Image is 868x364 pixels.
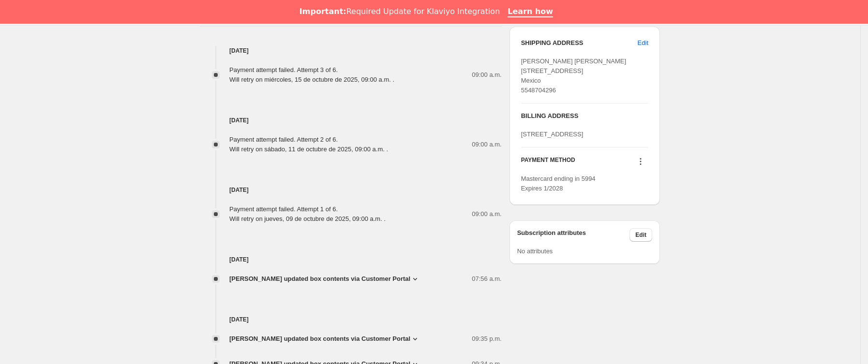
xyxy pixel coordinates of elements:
span: [PERSON_NAME] updated box contents via Customer Portal [229,334,410,344]
button: [PERSON_NAME] updated box contents via Customer Portal [229,274,420,284]
span: [PERSON_NAME] updated box contents via Customer Portal [229,274,410,284]
span: [PERSON_NAME] [PERSON_NAME] [STREET_ADDRESS] Mexico 5548704296 [521,58,626,94]
span: Edit [638,38,648,48]
span: Mastercard ending in 5994 Expires 1/2028 [521,175,596,192]
span: [STREET_ADDRESS] [521,131,584,138]
div: Payment attempt failed. Attempt 2 of 6. Will retry on sábado, 11 de octubre de 2025, 09:00 a.m. . [229,135,388,154]
h4: [DATE] [200,315,502,324]
h3: PAYMENT METHOD [521,156,575,169]
h4: [DATE] [200,46,502,56]
span: 09:00 a.m. [472,70,501,80]
span: No attributes [517,248,553,255]
button: [PERSON_NAME] updated box contents via Customer Portal [229,334,420,344]
button: Edit [632,35,654,51]
h4: [DATE] [200,116,502,125]
div: Payment attempt failed. Attempt 1 of 6. Will retry on jueves, 09 de octubre de 2025, 09:00 a.m. . [229,204,386,224]
span: Edit [635,231,646,239]
span: 07:56 a.m. [472,274,501,284]
h3: SHIPPING ADDRESS [521,38,638,48]
h4: [DATE] [200,255,502,264]
h3: Subscription attributes [517,228,630,242]
span: 09:00 a.m. [472,140,501,149]
h4: [DATE] [200,185,502,195]
div: Required Update for Klaviyo Integration [299,7,500,16]
h3: BILLING ADDRESS [521,111,648,121]
span: 09:00 a.m. [472,209,501,219]
span: 09:35 p.m. [472,334,501,344]
div: Payment attempt failed. Attempt 3 of 6. Will retry on miércoles, 15 de octubre de 2025, 09:00 a.m. . [229,65,394,85]
a: Learn how [508,7,553,17]
b: Important: [299,7,346,16]
button: Edit [629,228,652,242]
